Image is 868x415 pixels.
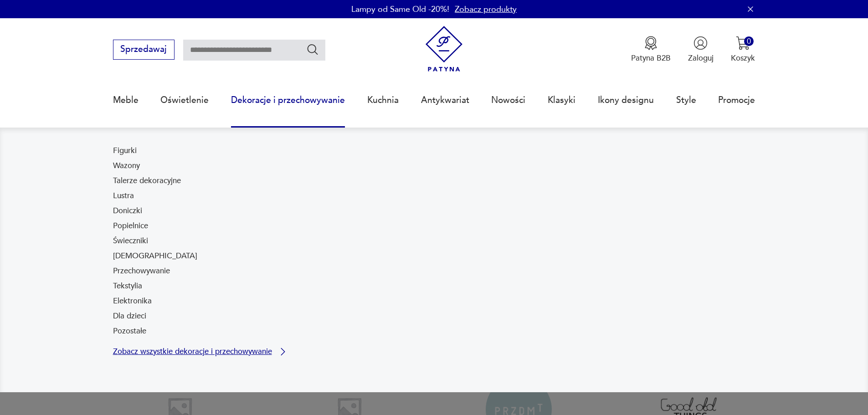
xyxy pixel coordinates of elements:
[631,36,671,63] button: Patyna B2B
[113,266,170,277] a: Przechowywanie
[688,53,714,63] p: Zaloguj
[744,36,754,46] div: 0
[731,53,755,63] p: Koszyk
[160,79,209,121] a: Oświetlenie
[113,220,148,231] a: Popielnice
[688,36,714,63] button: Zaloguj
[113,40,175,60] button: Sprzedawaj
[421,26,467,72] img: Patyna - sklep z meblami i dekoracjami vintage
[113,348,272,355] p: Zobacz wszystkie dekoracje i przechowywanie
[598,79,654,121] a: Ikony designu
[113,281,142,292] a: Tekstylia
[644,36,658,50] img: Ikona medalu
[367,79,399,121] a: Kuchnia
[693,36,708,50] img: Ikonka użytkownika
[631,53,671,63] p: Patyna B2B
[491,79,525,121] a: Nowości
[113,79,139,121] a: Meble
[231,79,345,121] a: Dekoracje i przechowywanie
[113,251,197,261] a: [DEMOGRAPHIC_DATA]
[351,4,449,15] p: Lampy od Same Old -20%!
[113,175,181,186] a: Talerze dekoracyjne
[113,236,148,246] a: Świeczniki
[455,4,517,15] a: Zobacz produkty
[731,36,755,63] button: 0Koszyk
[113,326,146,337] a: Pozostałe
[113,145,137,156] a: Figurki
[113,205,142,216] a: Doniczki
[718,79,755,121] a: Promocje
[113,346,288,357] a: Zobacz wszystkie dekoracje i przechowywanie
[113,296,152,307] a: Elektronika
[113,190,134,201] a: Lustra
[421,79,469,121] a: Antykwariat
[113,46,175,54] a: Sprzedawaj
[113,160,140,171] a: Wazony
[113,311,146,322] a: Dla dzieci
[736,36,750,50] img: Ikona koszyka
[440,145,755,357] img: cfa44e985ea346226f89ee8969f25989.jpg
[306,43,319,56] button: Szukaj
[548,79,575,121] a: Klasyki
[631,36,671,63] a: Ikona medaluPatyna B2B
[676,79,696,121] a: Style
